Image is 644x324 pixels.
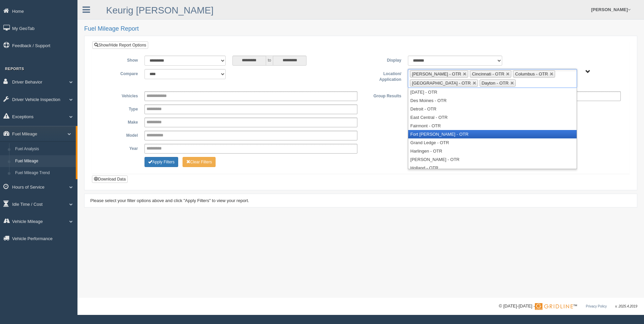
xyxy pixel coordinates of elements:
[408,105,576,113] li: Detroit - OTR
[408,164,576,172] li: Holland - OTR
[515,71,548,76] span: Columbus - OTR
[12,167,76,179] a: Fuel Mileage Trend
[84,26,637,32] h2: Fuel Mileage Report
[615,304,637,308] span: v. 2025.4.2019
[408,147,576,155] li: Harlingen - OTR
[97,104,141,112] label: Type
[408,122,576,130] li: Fairmont - OTR
[144,157,178,167] button: Change Filter Options
[97,131,141,139] label: Model
[361,56,405,64] label: Display
[361,91,405,99] label: Group Results
[412,71,461,76] span: [PERSON_NAME] - OTR
[472,71,504,76] span: Cincinnati - OTR
[482,80,509,86] span: Dayton - OTR
[499,303,637,310] div: © [DATE]-[DATE] - ™
[97,69,141,77] label: Compare
[535,303,573,310] img: Gridline
[90,198,249,203] span: Please select your filter options above and click "Apply Filters" to view your report.
[408,155,576,164] li: [PERSON_NAME] - OTR
[92,175,128,183] button: Download Data
[408,96,576,105] li: Des Moines - OTR
[97,118,141,126] label: Make
[12,143,76,155] a: Fuel Analysis
[412,80,471,86] span: [GEOGRAPHIC_DATA] - OTR
[408,130,576,138] li: Fort [PERSON_NAME] - OTR
[106,5,214,15] a: Keurig [PERSON_NAME]
[97,91,141,99] label: Vehicles
[408,138,576,147] li: Grand Ledge - OTR
[408,113,576,122] li: East Central - OTR
[361,69,405,83] label: Location/ Application
[183,157,216,167] button: Change Filter Options
[586,304,607,308] a: Privacy Policy
[266,56,273,66] span: to
[97,56,141,64] label: Show
[12,155,76,167] a: Fuel Mileage
[408,88,576,96] li: [DATE] - OTR
[97,144,141,152] label: Year
[92,41,148,49] a: Show/Hide Report Options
